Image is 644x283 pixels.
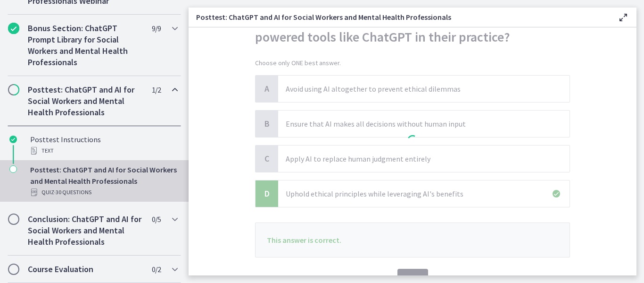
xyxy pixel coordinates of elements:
[8,23,19,34] i: Completed
[152,264,161,275] span: 0 / 2
[30,145,177,156] div: Text
[196,11,603,23] h3: Posttest: ChatGPT and AI for Social Workers and Mental Health Professionals
[30,134,177,156] div: Posttest Instructions
[152,84,161,95] span: 1 / 2
[9,136,17,143] i: Completed
[30,187,177,198] div: Quiz
[30,164,177,198] div: Posttest: ChatGPT and AI for Social Workers and Mental Health Professionals
[152,23,161,34] span: 9 / 9
[28,84,143,118] h2: Posttest: ChatGPT and AI for Social Workers and Mental Health Professionals
[54,187,91,198] span: · 30 Questions
[405,133,420,150] div: 1
[28,264,143,275] h2: Course Evaluation
[28,23,143,68] h2: Bonus Section: ChatGPT Prompt Library for Social Workers and Mental Health Professionals
[152,214,161,225] span: 0 / 5
[28,214,143,248] h2: Conclusion: ChatGPT and AI for Social Workers and Mental Health Professionals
